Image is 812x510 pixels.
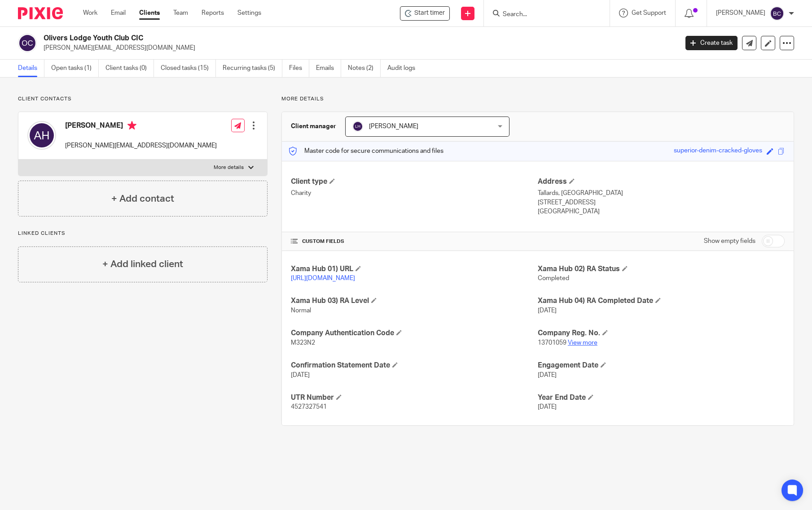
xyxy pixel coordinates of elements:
[18,60,44,77] a: Details
[400,6,450,21] div: Olivers Lodge Youth Club CIC
[291,404,327,410] span: 4527327541
[291,275,355,281] a: [URL][DOMAIN_NAME]
[18,95,268,103] p: Client contacts
[538,307,557,314] span: [DATE]
[105,60,154,77] a: Client tasks (0)
[770,6,784,21] img: svg%3E
[291,296,538,306] h4: Xama Hub 03) RA Level
[538,189,785,198] p: Tallards, [GEOGRAPHIC_DATA]
[538,393,785,402] h4: Year End Date
[139,9,160,17] a: Clients
[414,9,445,18] span: Start timer
[316,60,341,77] a: Emails
[538,275,569,281] span: Completed
[291,122,336,131] h3: Client manager
[538,372,557,378] span: [DATE]
[685,36,737,50] a: Create task
[538,296,785,306] h4: Xama Hub 04) RA Completed Date
[369,123,418,130] span: [PERSON_NAME]
[538,198,785,207] p: [STREET_ADDRESS]
[568,340,597,346] a: View more
[44,34,546,43] h2: Olivers Lodge Youth Club CIC
[291,372,310,378] span: [DATE]
[18,230,268,237] p: Linked clients
[502,11,583,19] input: Search
[291,307,311,314] span: Normal
[291,393,538,402] h4: UTR Number
[237,9,261,17] a: Settings
[51,60,99,77] a: Open tasks (1)
[538,404,557,410] span: [DATE]
[289,60,309,77] a: Files
[223,60,282,77] a: Recurring tasks (5)
[291,264,538,274] h4: Xama Hub 01) URL
[538,328,785,338] h4: Company Reg. No.
[18,7,63,19] img: Pixie
[65,121,217,132] h4: [PERSON_NAME]
[538,340,566,346] span: 13701059
[127,121,136,130] i: Primary
[674,146,762,156] div: superior-denim-cracked-gloves
[289,147,443,156] p: Master code for secure communications and files
[65,141,217,150] p: [PERSON_NAME][EMAIL_ADDRESS][DOMAIN_NAME]
[111,9,126,17] a: Email
[387,60,422,77] a: Audit logs
[291,328,538,338] h4: Company Authentication Code
[291,340,315,346] span: M323N2
[716,9,765,17] p: [PERSON_NAME]
[102,257,183,271] h4: + Add linked client
[27,121,56,150] img: svg%3E
[173,9,188,17] a: Team
[291,189,538,198] p: Charity
[352,121,363,132] img: svg%3E
[348,60,381,77] a: Notes (2)
[538,264,785,274] h4: Xama Hub 02) RA Status
[83,9,97,17] a: Work
[214,164,244,171] p: More details
[18,34,37,52] img: svg%3E
[161,60,216,77] a: Closed tasks (15)
[704,237,755,246] label: Show empty fields
[538,177,785,186] h4: Address
[291,361,538,370] h4: Confirmation Statement Date
[291,177,538,186] h4: Client type
[538,207,785,216] p: [GEOGRAPHIC_DATA]
[281,95,794,103] p: More details
[632,10,666,16] span: Get Support
[202,9,224,17] a: Reports
[111,192,174,206] h4: + Add contact
[44,43,672,52] p: [PERSON_NAME][EMAIL_ADDRESS][DOMAIN_NAME]
[538,361,785,370] h4: Engagement Date
[291,238,538,245] h4: CUSTOM FIELDS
